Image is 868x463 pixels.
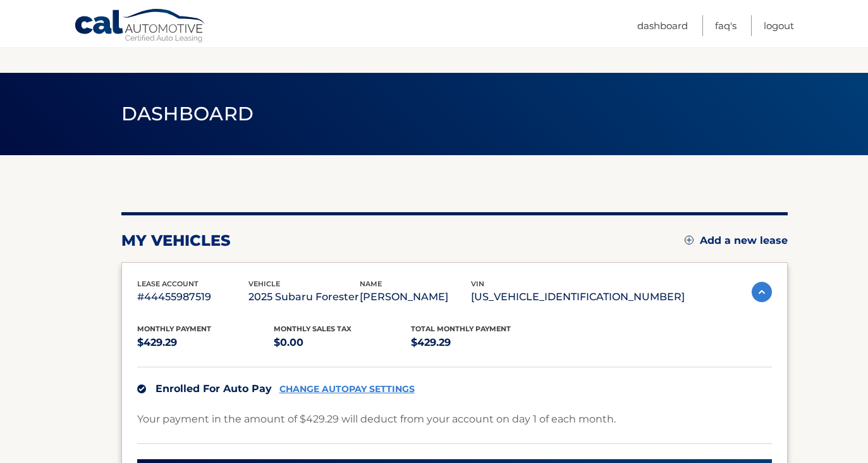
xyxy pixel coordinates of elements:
[74,8,207,45] a: Cal Automotive
[471,279,484,288] span: vin
[121,231,231,250] h2: my vehicles
[637,15,688,36] a: Dashboard
[752,282,772,302] img: accordion-active.svg
[274,324,351,333] span: Monthly sales Tax
[411,324,511,333] span: Total Monthly Payment
[137,288,248,306] p: #44455987519
[248,279,280,288] span: vehicle
[685,234,788,247] a: Add a new lease
[685,236,694,244] img: add.svg
[137,410,616,428] p: Your payment in the amount of $429.29 will deduct from your account on day 1 of each month.
[121,102,254,125] span: Dashboard
[248,288,360,306] p: 2025 Subaru Forester
[137,324,211,333] span: Monthly Payment
[411,334,548,352] p: $429.29
[715,15,737,36] a: FAQ's
[360,288,471,306] p: [PERSON_NAME]
[137,334,274,352] p: $429.29
[471,288,685,306] p: [US_VEHICLE_IDENTIFICATION_NUMBER]
[360,279,382,288] span: name
[137,384,146,393] img: check.svg
[137,279,199,288] span: lease account
[156,383,272,395] span: Enrolled For Auto Pay
[279,384,415,395] a: CHANGE AUTOPAY SETTINGS
[764,15,794,36] a: Logout
[274,334,411,352] p: $0.00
